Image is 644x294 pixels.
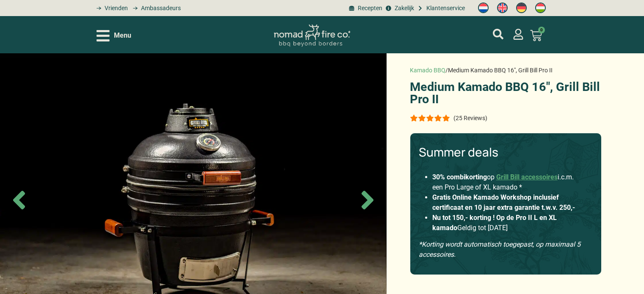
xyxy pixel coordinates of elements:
span: / [445,67,448,74]
span: Previous slide [4,185,34,215]
img: Nomad Logo [274,25,350,47]
a: Grill Bill accessoires [496,173,558,181]
a: mijn account [513,29,524,40]
li: Geldig tot [DATE] [432,213,580,233]
span: Vrienden [102,4,128,13]
a: Kamado BBQ [410,67,445,74]
a: Switch to Duits [512,0,531,16]
a: grill bill vrienden [94,4,128,13]
img: Duits [516,3,527,13]
span: Next slide [353,185,382,215]
em: *Korting wordt automatisch toegepast, op maximaal 5 accessoires. [419,240,580,258]
strong: 30% combikorting [432,173,487,181]
img: Nederlands [478,3,489,13]
a: grill bill ambassadors [130,4,181,13]
a: 0 [520,25,552,47]
div: Open/Close Menu [97,28,131,43]
span: Medium Kamado BBQ 16″, Grill Bill Pro II [448,67,553,74]
span: 0 [538,27,545,33]
li: op i.c.m. een Pro Large of XL kamado * [432,172,580,192]
span: Zakelijk [392,4,414,13]
strong: Nu tot 150,- korting ! Op de Pro II L en XL kamado [432,214,557,232]
img: Hongaars [535,3,546,13]
a: mijn account [493,29,503,39]
a: BBQ recepten [348,4,382,13]
span: Menu [114,30,131,41]
a: grill bill zakeljk [384,4,414,13]
nav: breadcrumbs [410,66,553,75]
p: (25 Reviews) [453,115,487,121]
a: Switch to Engels [493,0,512,16]
h1: Medium Kamado BBQ 16″, Grill Bill Pro II [410,81,601,105]
img: Engels [497,3,508,13]
a: grill bill klantenservice [416,4,465,13]
a: Switch to Hongaars [531,0,550,16]
strong: Gratis Online Kamado Workshop inclusief certificaat en 10 jaar extra garantie t.w.v. 250,- [432,193,575,212]
h3: Summer deals [419,145,593,159]
span: Klantenservice [424,4,465,13]
span: Ambassadeurs [139,4,181,13]
span: Recepten [356,4,382,13]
